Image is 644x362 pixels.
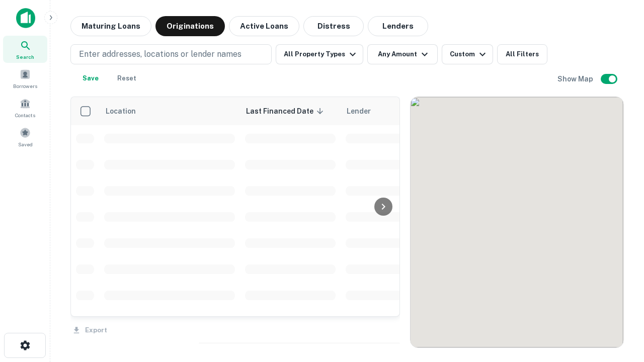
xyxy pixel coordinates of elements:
span: Lender [347,105,371,117]
button: Distress [303,16,364,36]
span: Search [16,53,34,61]
button: Active Loans [229,16,299,36]
button: Custom [442,44,493,64]
span: Borrowers [13,82,37,90]
span: Last Financed Date [246,105,327,117]
p: Enter addresses, locations or lender names [79,48,242,60]
span: Contacts [15,111,35,119]
a: Contacts [3,94,47,121]
img: capitalize-icon.png [16,8,35,28]
button: Lenders [368,16,428,36]
th: Location [99,97,240,125]
span: Location [105,105,149,117]
button: Originations [155,16,225,36]
span: Saved [18,140,33,148]
a: Search [3,36,47,63]
button: Maturing Loans [70,16,151,36]
button: All Property Types [276,44,363,64]
button: Save your search to get updates of matches that match your search criteria. [74,68,107,88]
a: Borrowers [3,65,47,92]
h6: Show Map [557,73,595,84]
button: Enter addresses, locations or lender names [70,44,272,64]
div: 0 0 [411,97,623,347]
button: All Filters [497,44,547,64]
button: Reset [111,68,143,88]
th: Lender [341,97,502,125]
button: Any Amount [367,44,438,64]
th: Last Financed Date [240,97,341,125]
a: Saved [3,123,47,150]
iframe: Chat Widget [594,249,644,298]
div: Custom [450,48,489,60]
